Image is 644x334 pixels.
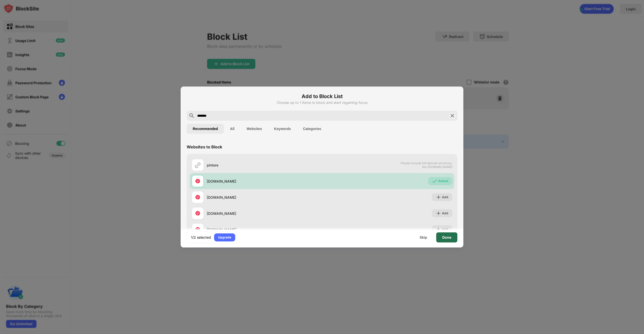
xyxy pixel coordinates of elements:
[207,162,322,168] div: pintere
[195,178,201,184] img: favicons
[195,210,201,216] img: favicons
[207,195,322,200] div: [DOMAIN_NAME]
[195,226,201,232] img: favicons
[240,124,268,134] button: Websites
[187,124,224,134] button: Recommended
[442,195,448,200] div: Add
[187,93,457,100] h6: Add to Block List
[191,235,211,240] div: 1/2 selected
[268,124,297,134] button: Keywords
[207,179,322,184] div: [DOMAIN_NAME]
[449,113,455,119] img: search-close
[207,227,322,232] div: [DOMAIN_NAME]
[189,113,195,119] img: search.svg
[438,179,448,184] div: Added
[420,235,427,239] div: Skip
[297,124,327,134] button: Categories
[187,101,457,105] div: Choose up to 1 items to block and start regaining focus
[195,162,201,168] img: url.svg
[207,211,322,216] div: [DOMAIN_NAME]
[187,144,222,149] div: Websites to Block
[442,227,448,232] div: Add
[224,124,240,134] button: All
[195,194,201,200] img: favicons
[400,161,452,169] span: Please include full domain structure, like [DOMAIN_NAME]
[442,235,451,239] div: Done
[218,235,231,240] div: Upgrade
[442,211,448,216] div: Add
